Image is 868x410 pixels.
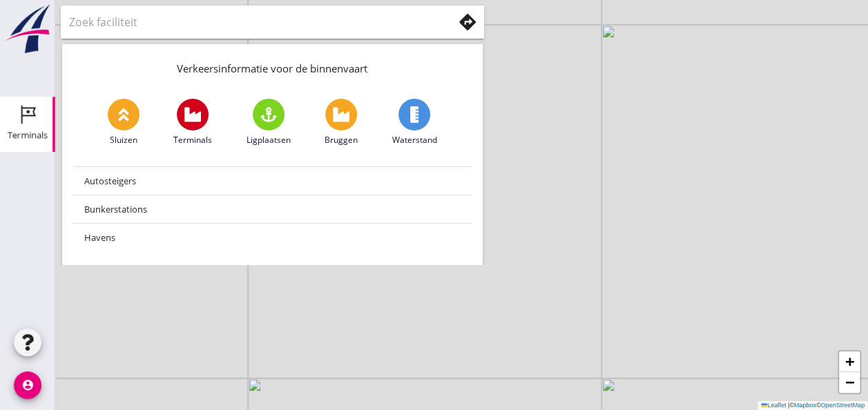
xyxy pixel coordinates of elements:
a: Terminals [173,99,212,146]
div: © © [758,401,868,410]
a: Waterstand [392,99,437,146]
div: Autosteigers [84,173,461,189]
a: Zoom in [839,351,860,372]
span: Sluizen [110,134,137,146]
a: Leaflet [761,402,786,409]
a: Sluizen [108,99,139,146]
a: OpenStreetMap [820,402,865,409]
span: Bruggen [325,134,358,146]
span: + [845,353,854,370]
img: logo-small.a267ee39.svg [3,3,52,55]
div: Terminals [8,130,48,139]
a: Mapbox [794,402,816,409]
span: Waterstand [392,134,437,146]
div: Bunkerstations [84,201,461,217]
div: Verkeersinformatie voor de binnenvaart [62,44,483,88]
a: Ligplaatsen [247,99,291,146]
span: − [845,373,854,391]
a: Zoom out [839,372,860,393]
span: Terminals [173,134,212,146]
span: | [788,402,789,409]
a: Bruggen [325,99,358,146]
span: Ligplaatsen [247,134,291,146]
i: account_circle [14,371,41,399]
div: Havens [84,229,461,246]
input: Zoek faciliteit [69,11,434,33]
